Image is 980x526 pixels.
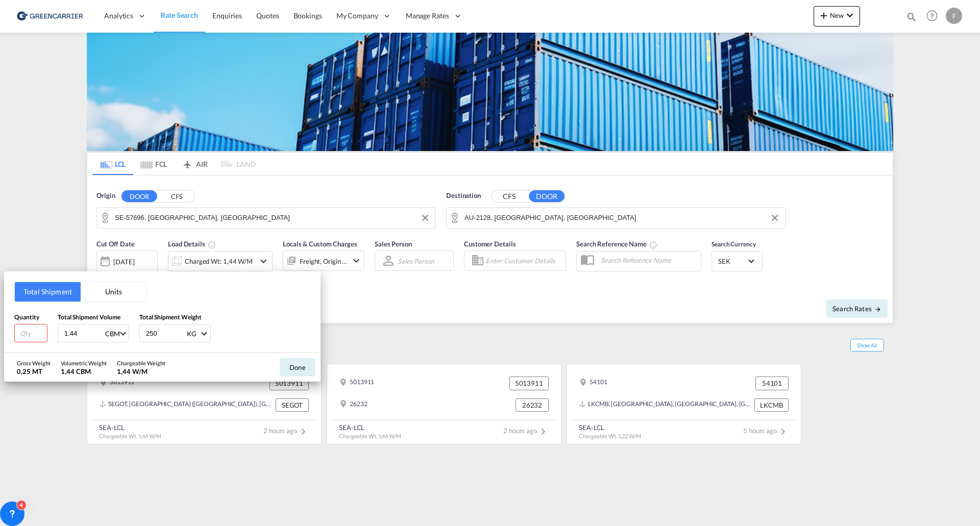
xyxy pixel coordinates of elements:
[63,324,104,342] input: Enter volume
[61,359,107,367] div: Volumetric Weight
[14,313,39,321] span: Quantity
[117,359,165,367] div: Chargeable Weight
[17,359,51,367] div: Gross Weight
[15,282,81,302] button: Total Shipment
[280,358,315,377] button: Done
[187,330,197,338] div: KG
[58,313,120,321] span: Total Shipment Volume
[17,367,51,376] div: 0,25 MT
[105,330,120,338] div: CBM
[61,367,107,376] div: 1,44 CBM
[139,313,202,321] span: Total Shipment Weight
[14,324,47,342] input: Qty
[145,324,186,342] input: Enter weight
[117,367,165,376] div: 1,44 W/M
[81,282,146,302] button: Units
